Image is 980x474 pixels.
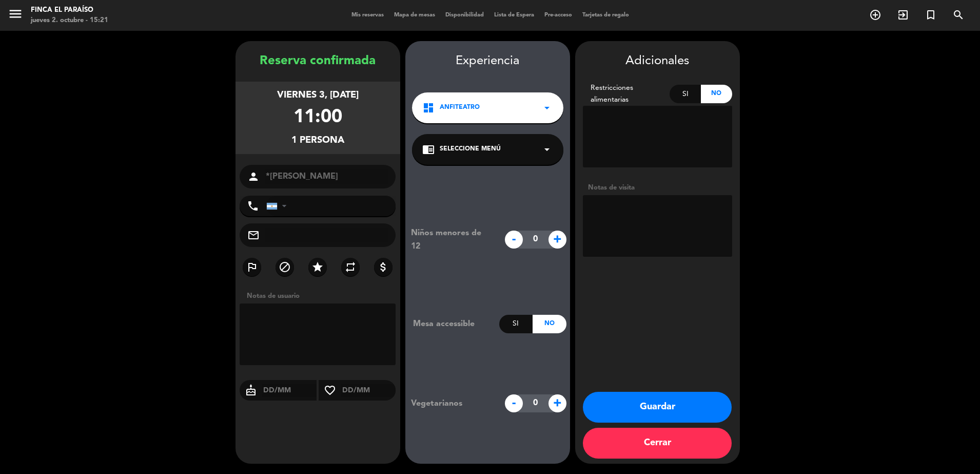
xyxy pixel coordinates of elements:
[505,231,523,249] span: -
[291,133,344,148] div: 1 persona
[701,85,732,103] div: No
[377,261,389,273] i: attach_money
[247,229,260,241] i: mail_outline
[583,392,732,423] button: Guardar
[548,394,566,412] span: +
[583,182,732,193] div: Notas de visita
[389,12,440,18] span: Mapa de mesas
[869,9,881,21] i: add_circle_outline
[8,6,23,22] i: menu
[31,5,108,15] div: Finca El Paraíso
[341,384,396,397] input: DD/MM
[246,261,258,273] i: outlined_flag
[583,51,732,71] div: Adicionales
[505,394,523,412] span: -
[539,12,577,18] span: Pre-acceso
[31,15,108,26] div: jueves 2. octubre - 15:21
[583,428,732,459] button: Cerrar
[440,12,489,18] span: Disponibilidad
[319,384,341,396] i: favorite_border
[533,315,566,333] div: No
[403,397,499,410] div: Vegetarianos
[952,9,965,21] i: search
[440,144,501,155] span: Seleccione Menú
[422,143,435,156] i: chrome_reader_mode
[247,170,260,183] i: person
[344,261,357,273] i: repeat
[293,103,342,133] div: 11:00
[346,12,389,18] span: Mis reservas
[311,261,324,273] i: star
[541,102,553,114] i: arrow_drop_down
[925,9,937,21] i: turned_in_not
[548,231,566,249] span: +
[403,226,499,253] div: Niños menores de 12
[489,12,539,18] span: Lista de Espera
[236,51,400,71] div: Reserva confirmada
[440,103,480,113] span: ANFITEATRO
[405,51,570,71] div: Experiencia
[422,102,435,114] i: dashboard
[897,9,909,21] i: exit_to_app
[499,315,533,333] div: Si
[541,143,553,156] i: arrow_drop_down
[267,196,290,216] div: Argentina: +54
[262,384,317,397] input: DD/MM
[240,384,262,396] i: cake
[405,317,499,331] div: Mesa accessible
[583,82,670,106] div: Restricciones alimentarias
[242,291,400,301] div: Notas de usuario
[670,85,701,103] div: Si
[277,88,359,103] div: viernes 3, [DATE]
[279,261,291,273] i: block
[8,6,23,25] button: menu
[247,200,259,212] i: phone
[577,12,634,18] span: Tarjetas de regalo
